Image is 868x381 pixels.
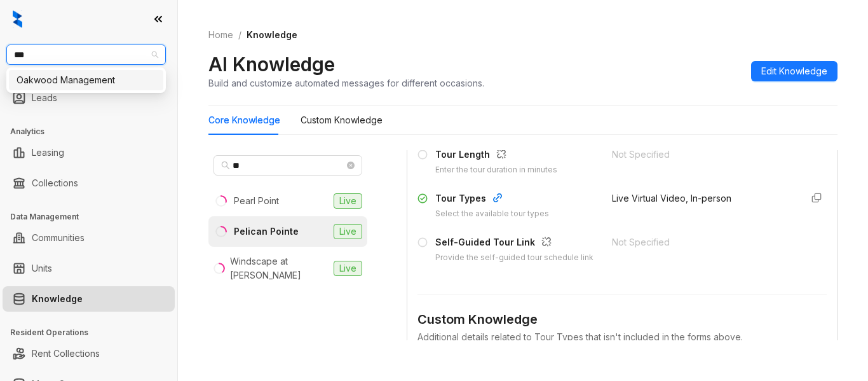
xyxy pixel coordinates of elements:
div: Oakwood Management [9,70,163,90]
li: Communities [3,225,175,251]
span: Knowledge [247,29,297,40]
a: Leads [32,85,57,111]
a: Units [32,256,52,281]
span: Live [334,193,362,209]
li: Leasing [3,140,175,165]
div: Not Specified [612,235,791,249]
li: Collections [3,170,175,196]
div: Additional details related to Tour Types that isn't included in the forms above. [417,330,827,344]
div: Custom Knowledge [417,310,827,329]
div: Core Knowledge [208,113,280,127]
a: Communities [32,225,85,251]
div: Oakwood Management [17,73,156,87]
img: logo [13,10,22,28]
span: close-circle [347,162,355,169]
li: / [238,28,241,42]
div: Tour Length [435,148,557,164]
div: Select the available tour types [435,208,549,220]
span: Edit Knowledge [761,64,827,78]
a: Knowledge [32,286,83,312]
span: Live [334,261,362,276]
li: Units [3,256,175,281]
div: Self-Guided Tour Link [435,235,593,252]
li: Knowledge [3,286,175,312]
a: Collections [32,170,78,196]
div: Not Specified [612,148,791,162]
div: Pearl Point [234,194,279,208]
div: Tour Types [435,191,549,208]
h3: Data Management [10,211,177,223]
h3: Analytics [10,126,177,137]
span: search [221,161,230,170]
a: Rent Collections [32,341,100,366]
div: Provide the self-guided tour schedule link [435,252,593,264]
div: Build and customize automated messages for different occasions. [208,76,484,90]
h3: Resident Operations [10,327,177,338]
h2: AI Knowledge [208,52,335,76]
li: Rent Collections [3,341,175,366]
a: Leasing [32,140,64,165]
div: Custom Knowledge [301,113,383,127]
li: Leads [3,85,175,111]
div: Windscape at [PERSON_NAME] [230,254,329,282]
div: Enter the tour duration in minutes [435,164,557,176]
a: Home [206,28,236,42]
div: Pelican Pointe [234,225,299,239]
button: Edit Knowledge [751,61,837,81]
span: Live Virtual Video, In-person [612,193,731,204]
span: Live [334,224,362,239]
